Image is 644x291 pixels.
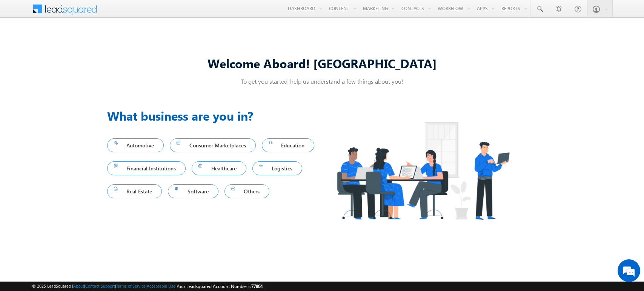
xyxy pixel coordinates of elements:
span: Consumer Marketplaces [177,140,249,150]
a: Contact Support [85,283,115,288]
span: Logistics [259,163,296,173]
span: Healthcare [198,163,240,173]
span: © 2025 LeadSquared | | | | | [32,283,263,290]
a: Acceptable Use [147,283,175,288]
a: About [73,283,84,288]
span: Education [269,140,308,150]
img: Industry.png [322,107,524,234]
div: Welcome Aboard! [GEOGRAPHIC_DATA] [107,55,537,71]
span: Financial Institutions [114,163,179,173]
a: Terms of Service [116,283,146,288]
span: Your Leadsquared Account Number is [177,283,263,289]
p: To get you started, help us understand a few things about you! [107,77,537,85]
span: 77804 [251,283,263,289]
span: Real Estate [114,186,155,196]
span: Automotive [114,140,157,150]
span: Others [231,186,263,196]
h3: What business are you in? [107,107,322,125]
span: Software [175,186,212,196]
